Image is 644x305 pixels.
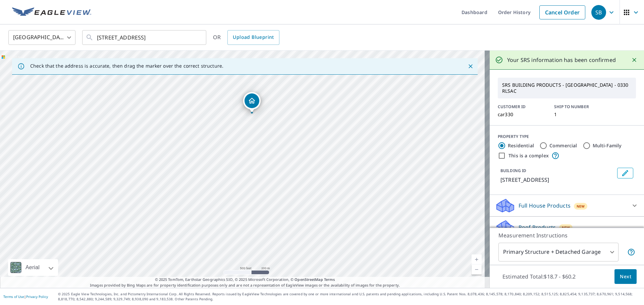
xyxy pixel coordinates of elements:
[498,231,635,239] p: Measurement Instructions
[519,223,556,231] p: Roof Products
[3,295,48,299] p: |
[499,79,634,97] p: SRS BUILDING PRODUCTS - [GEOGRAPHIC_DATA] - 0330 RLSAC
[155,277,335,283] span: © 2025 TomTom, Earthstar Geographics SIO, © 2025 Microsoft Corporation, ©
[593,142,622,149] label: Multi-Family
[577,204,585,209] span: New
[12,7,91,17] img: EV Logo
[627,248,635,256] span: Your report will include the primary structure and a detached garage if one exists.
[495,219,639,245] div: Roof ProductsNewPremium with Regular Delivery
[620,273,631,281] span: Next
[30,63,223,69] p: Check that the address is accurate, then drag the marker over the correct structure.
[472,254,482,264] a: Current Level 16, Zoom In
[97,28,193,47] input: Search by address or latitude-longitude
[507,56,616,64] p: Your SRS information has been confirmed
[498,112,546,117] p: car330
[243,92,261,113] div: Dropped pin, building 1, Residential property, 6325 Puerto Dr Rancho Murieta, CA 95683
[549,142,577,149] label: Commercial
[630,56,639,64] button: Close
[591,5,606,20] div: SB
[519,202,571,210] p: Full House Products
[498,243,619,261] div: Primary Structure + Detached Garage
[233,33,274,42] span: Upload Blueprint
[554,112,602,117] p: 1
[227,30,279,45] a: Upload Blueprint
[26,294,48,299] a: Privacy Policy
[554,104,602,110] p: SHIP TO NUMBER
[58,292,641,302] p: © 2025 Eagle View Technologies, Inc. and Pictometry International Corp. All Rights Reserved. Repo...
[614,269,637,284] button: Next
[8,259,58,276] div: Aerial
[495,198,639,214] div: Full House ProductsNew
[562,225,570,230] span: New
[472,264,482,275] a: Current Level 16, Zoom Out
[8,28,75,47] div: [GEOGRAPHIC_DATA]
[497,269,581,284] p: Estimated Total: $18.7 - $60.2
[466,62,475,71] button: Close
[508,152,549,159] label: This is a complex
[500,168,526,173] p: BUILDING ID
[498,104,546,110] p: CUSTOMER ID
[213,30,279,45] div: OR
[498,134,636,140] div: PROPERTY TYPE
[3,294,24,299] a: Terms of Use
[324,277,335,282] a: Terms
[23,259,42,276] div: Aerial
[539,5,585,19] a: Cancel Order
[508,142,534,149] label: Residential
[617,168,633,178] button: Edit building 1
[294,277,323,282] a: OpenStreetMap
[500,176,614,184] p: [STREET_ADDRESS]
